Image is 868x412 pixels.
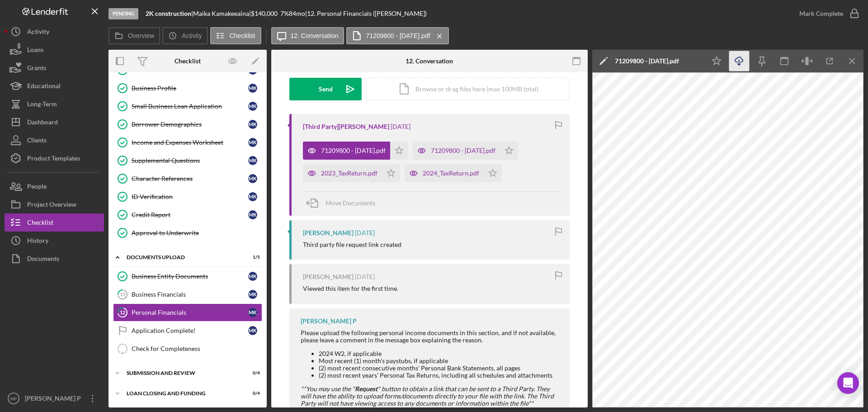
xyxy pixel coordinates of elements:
div: Income and Expenses Worksheet [132,139,248,146]
div: Application Complete! [132,327,248,334]
a: Checklist [5,213,104,232]
button: MP[PERSON_NAME] P [5,389,104,407]
div: | [146,10,193,17]
div: Small Business Loan Application [132,103,248,110]
button: Send [289,78,362,100]
div: Documents [27,250,59,270]
button: 71209800 - [DATE].pdf [346,27,448,44]
a: 12Personal FinancialsMK [113,303,262,322]
div: Business Profile [132,85,248,92]
div: [PERSON_NAME] [303,273,354,280]
div: Pending [108,8,138,19]
div: Maika Kamakeeaina | [193,10,251,17]
a: Character ReferencesMK [113,170,262,188]
button: Documents [5,250,104,268]
div: 2024_TaxReturn.pdf [423,170,479,177]
button: Activity [5,23,104,41]
div: 84 mo [289,10,305,17]
time: 2025-06-30 22:53 [355,273,375,280]
button: Clients [5,131,104,149]
a: 11Business FinancialsMK [113,285,262,303]
div: 1 / 5 [244,255,260,260]
div: M K [248,290,257,299]
em: **You may use the " " button to obtain a link that can be sent to a Third Party. They will have t... [301,385,554,407]
button: Activity [162,27,208,44]
button: Product Templates [5,149,104,167]
div: Open Intercom Messenger [837,372,859,394]
b: 2K construction [146,9,191,17]
div: Approval to Underwrite [132,229,262,237]
tspan: 11 [120,291,125,297]
button: Project Overview [5,195,104,213]
li: 2024 W2, if applicable [319,350,561,357]
div: Check for Completeness [132,345,262,352]
a: Approval to Underwrite [113,224,262,242]
label: 12. Conversation [291,32,339,39]
div: Loans [27,41,43,61]
div: Business Entity Documents [132,273,248,280]
button: Mark Complete [790,5,863,23]
button: Overview [108,27,160,44]
a: Application Complete!MK [113,322,262,340]
span: Move Documents [325,199,375,207]
label: Overview [128,32,154,39]
div: Mark Complete [799,5,843,23]
div: LOAN CLOSING AND FUNDING [127,391,237,396]
li: (2) most recent years' Personal Tax Returns, including all schedules and attachments [319,372,561,379]
button: Move Documents [303,192,384,214]
button: Long-Term [5,95,104,113]
label: 71209800 - [DATE].pdf [366,32,430,39]
div: 71209800 - [DATE].pdf [321,147,386,154]
div: | 12. Personal Financials ([PERSON_NAME]) [305,10,427,17]
button: 12. Conversation [271,27,344,44]
time: 2025-08-08 22:19 [355,229,375,237]
label: Activity [182,32,202,39]
div: 0 / 4 [244,391,260,396]
div: Checklist [27,213,53,234]
a: Dashboard [5,113,104,131]
div: [PERSON_NAME] [303,229,354,237]
div: Grants [27,59,46,79]
div: M K [248,326,257,335]
button: Checklist [210,27,261,44]
div: People [27,177,47,198]
label: Checklist [230,32,255,39]
div: ID Verification [132,193,248,200]
div: M K [248,174,257,183]
a: ID VerificationMK [113,188,262,206]
div: Checklist [175,57,201,65]
div: Send [319,78,333,100]
div: M K [248,156,257,165]
a: [PERSON_NAME] [339,123,389,130]
div: 2023_TaxReturn.pdf [321,170,377,177]
div: Borrower Demographics [132,121,248,128]
div: 0 / 4 [244,370,260,376]
div: M K [248,192,257,201]
div: Viewed this item for the first time. [303,285,398,292]
a: Grants [5,59,104,77]
div: DOCUMENTS UPLOAD [127,255,237,260]
button: People [5,177,104,195]
button: 71209800 - [DATE].pdf [413,142,518,160]
div: 12. Conversation [406,57,453,65]
div: [Third Party] [303,123,389,130]
div: Product Templates [27,149,80,170]
a: Business Entity DocumentsMK [113,267,262,285]
div: Educational [27,77,61,97]
div: Dashboard [27,113,58,133]
button: Loans [5,41,104,59]
div: M K [248,120,257,129]
a: Supplemental QuestionsMK [113,152,262,170]
div: Third party file request link created [303,241,401,248]
div: Business Financials [132,291,248,298]
div: Please upload the following personal income documents in this section, and if not available, plea... [301,329,561,344]
time: 2025-08-09 10:06 [391,123,410,130]
div: 71209800 - [DATE].pdf [615,57,679,65]
strong: Request [355,385,377,393]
